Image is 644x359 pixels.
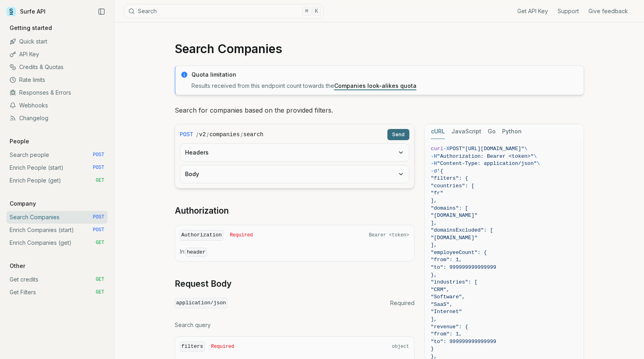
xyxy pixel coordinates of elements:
span: "[URL][DOMAIN_NAME]" [462,146,524,152]
a: Authorization [175,205,229,216]
span: ], [431,198,437,204]
span: "domainsExcluded": [ [431,227,493,233]
a: Credits & Quotas [6,61,108,73]
span: POST [93,165,104,171]
span: "industries": [ [431,279,478,285]
span: "domains": [ [431,205,469,211]
button: cURL [431,124,445,139]
p: Search for companies based on the provided filters. [175,105,584,116]
button: JavaScript [451,124,481,139]
a: Rate limits [6,73,108,86]
a: Surfe API [6,6,46,18]
code: application/json [175,298,228,309]
kbd: K [312,7,321,16]
code: v2 [199,131,206,139]
h1: Search Companies [175,42,584,56]
a: Enrich Companies (start) POST [6,224,108,236]
span: "from": 1, [431,331,462,337]
a: API Key [6,48,108,61]
span: }, [431,272,437,278]
p: Results received from this endpoint count towards the [191,82,579,90]
button: Headers [180,144,409,161]
span: "employeeCount": { [431,250,487,256]
a: Search people POST [6,149,108,161]
span: "countries": [ [431,183,475,189]
span: '{ [437,168,443,174]
a: Enrich People (start) POST [6,161,108,174]
span: / [207,131,209,139]
a: Get credits GET [6,273,108,286]
button: Python [502,124,522,139]
p: Getting started [6,24,55,32]
span: \ [524,146,528,152]
span: POST [93,227,104,233]
span: Required [390,299,415,307]
span: "Authorization: Bearer <token>" [437,153,534,159]
span: / [196,131,198,139]
span: -H [431,153,437,159]
a: Get Filters GET [6,286,108,299]
span: POST [93,152,104,158]
a: Enrich People (get) GET [6,174,108,187]
span: \ [537,161,540,167]
span: ], [431,220,437,226]
span: "Software", [431,294,465,300]
button: Go [488,124,496,139]
span: Required [230,232,253,238]
code: companies [209,131,240,139]
span: GET [96,276,104,283]
span: -H [431,161,437,167]
span: -d [431,168,437,174]
a: Support [558,7,579,15]
kbd: ⌘ [302,7,311,16]
p: People [6,137,32,145]
a: Responses & Errors [6,86,108,99]
span: curl [431,146,443,152]
button: Collapse Sidebar [96,6,108,18]
span: "revenue": { [431,324,469,330]
span: POST [180,131,193,139]
a: Request Body [175,278,231,290]
span: "Content-Type: application/json" [437,161,537,167]
span: "fr" [431,190,443,196]
span: GET [96,240,104,246]
span: \ [534,153,537,159]
button: Search⌘K [124,4,324,18]
span: ], [431,316,437,322]
code: header [185,248,207,257]
span: POST [449,146,462,152]
a: Search Companies POST [6,211,108,224]
a: Quick start [6,35,108,48]
p: Search query [175,321,415,329]
p: Quota limitation [191,71,579,79]
button: Send [387,129,409,140]
span: Required [211,343,234,350]
a: Changelog [6,112,108,125]
a: Webhooks [6,99,108,112]
code: filters [180,341,205,352]
a: Enrich Companies (get) GET [6,236,108,249]
span: POST [93,214,104,220]
p: Other [6,262,28,270]
span: Bearer <token> [369,232,409,238]
a: Companies look-alikes quota [334,82,417,89]
span: GET [96,177,104,184]
span: "Internet" [431,309,462,315]
span: ], [431,242,437,248]
span: / [241,131,243,139]
span: "[DOMAIN_NAME]" [431,212,478,218]
span: "SaaS", [431,301,453,307]
button: Body [180,165,409,183]
p: In: [180,248,409,256]
span: -X [443,146,450,152]
a: Get API Key [517,7,548,15]
span: object [392,343,409,350]
span: "CRM", [431,287,450,293]
span: "filters": { [431,175,469,181]
span: } [431,346,434,352]
span: "[DOMAIN_NAME]" [431,235,478,241]
p: Company [6,200,39,208]
span: "from": 1, [431,257,462,263]
span: "to": 999999999999999 [431,264,496,270]
code: Authorization [180,230,223,241]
